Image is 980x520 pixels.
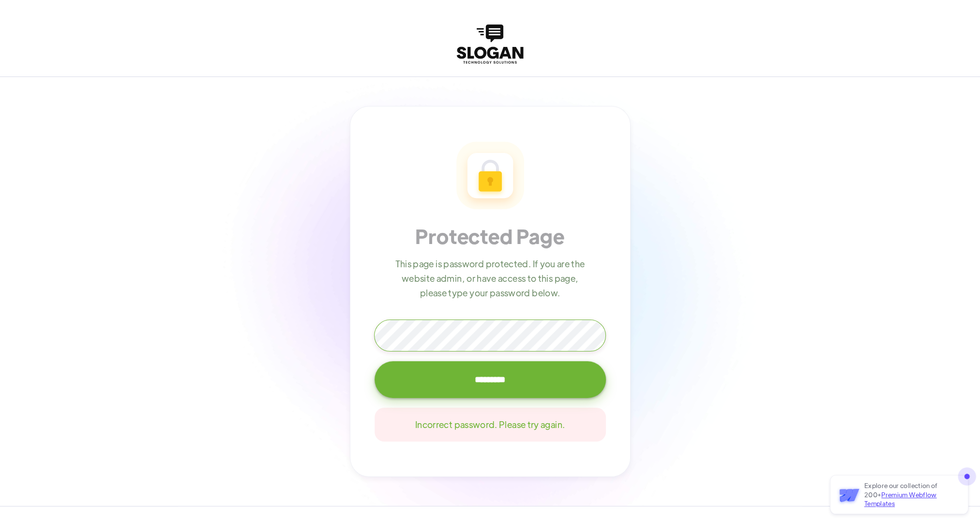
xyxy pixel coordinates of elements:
form: Email Form [375,141,606,442]
a: Explore our collection of 200+Premium Webflow Templates [830,475,968,514]
div: Incorrect password. Please try again. [384,417,596,432]
p: This page is password protected. If you are the website admin, or have access to this page, pleas... [392,257,588,300]
img: Password Icon - Agency X Webflow Template [456,141,524,211]
h1: Protected Page [415,223,564,249]
span: Premium Webflow Templates [864,490,937,507]
p: Explore our collection of 200+ [864,481,957,508]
